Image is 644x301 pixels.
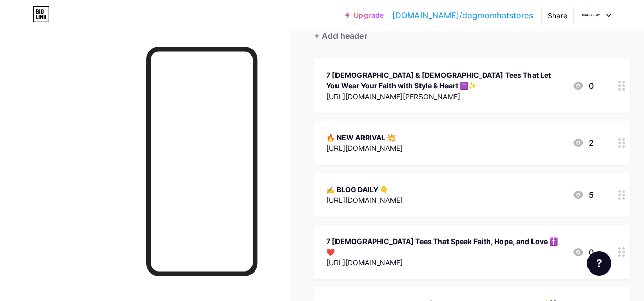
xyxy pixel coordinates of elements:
div: + Add header [314,29,367,42]
div: 2 [572,137,594,149]
div: ✍ BLOG DAILY 👇 [326,184,403,195]
div: 🔥 NEW ARRIVAL 💥 [326,132,403,143]
a: [DOMAIN_NAME]/dogmomhatstores [392,9,533,21]
a: Upgrade [345,11,384,19]
div: [URL][DOMAIN_NAME] [326,257,564,268]
div: Share [548,10,567,21]
div: 7 [DEMOGRAPHIC_DATA] Tees That Speak Faith, Hope, and Love ✝️❤️ [326,236,564,257]
div: 0 [572,80,594,92]
div: [URL][DOMAIN_NAME] [326,143,403,154]
div: 5 [572,189,594,201]
div: 0 [572,246,594,258]
div: [URL][DOMAIN_NAME] [326,195,403,205]
img: Dog Mom Hat [581,6,601,25]
div: 7 [DEMOGRAPHIC_DATA] & [DEMOGRAPHIC_DATA] Tees That Let You Wear Your Faith with Style & Heart ✝️✨ [326,70,564,91]
div: [URL][DOMAIN_NAME][PERSON_NAME] [326,91,564,102]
